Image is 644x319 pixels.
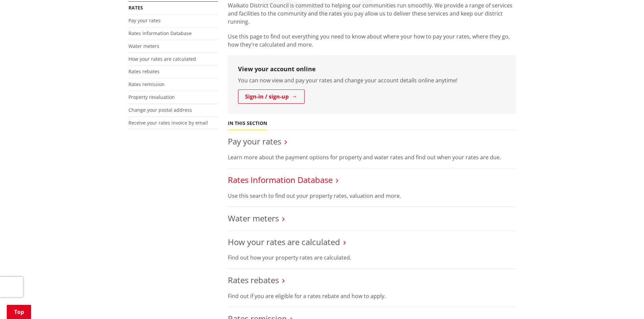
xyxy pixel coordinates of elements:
h3: View your account online [238,65,506,73]
a: Sign-in / sign-up [238,89,305,104]
a: Pay your rates [228,136,281,147]
a: Rates remission [128,81,165,87]
a: Rates Information Database [228,174,333,185]
a: Water meters [128,43,159,49]
p: Use this page to find out everything you need to know about where your how to pay your rates, whe... [228,32,516,49]
a: Rates rebates [128,68,160,75]
a: Change your postal address [128,107,192,113]
a: How your rates are calculated [128,56,196,62]
p: Find out how your property rates are calculated. [228,254,516,262]
p: Waikato District Council is committed to helping our communities run smoothly. We provide a range... [228,1,516,26]
a: Pay your rates [128,17,161,24]
a: Receive your rates invoice by email [128,119,208,126]
iframe: Messenger Launcher [613,291,637,315]
a: Top [7,305,31,319]
a: How your rates are calculated [228,236,340,247]
a: Rates Information Database [128,30,192,36]
a: Rates [128,4,143,11]
a: Water meters [228,213,279,224]
p: Learn more about the payment options for property and water rates and find out when your rates ar... [228,153,516,161]
h5: In this section [228,121,267,126]
p: You can now view and pay your rates and change your account details online anytime! [238,76,506,84]
p: Find out if you are eligible for a rates rebate and how to apply. [228,292,516,300]
p: Use this search to find out your property rates, valuation and more. [228,192,516,200]
a: Property revaluation [128,94,175,100]
a: Rates rebates [228,274,279,286]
